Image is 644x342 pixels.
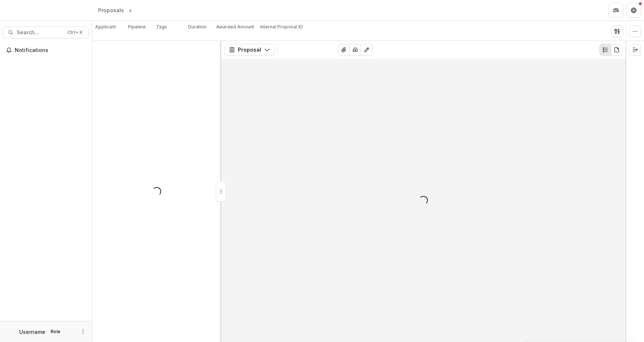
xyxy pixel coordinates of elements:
span: Notifications [15,47,86,53]
button: Proposal [224,44,275,56]
p: Awarded Amount [216,24,254,30]
button: Edit as form [361,44,373,56]
button: Plaintext view [599,44,611,56]
span: Search... [17,30,63,36]
button: View Attached Files [338,44,350,56]
button: Expand right [629,44,641,56]
p: Tags [156,24,167,30]
div: Ctrl + K [66,28,84,37]
p: Internal Proposal ID [260,24,303,30]
button: PDF view [611,44,623,56]
button: More [79,327,87,336]
button: Partners [609,3,623,18]
button: Get Help [626,3,641,18]
p: Username [19,328,45,336]
a: Proposals [95,5,127,15]
p: Pipeline [128,24,146,30]
p: Role [48,328,63,335]
nav: breadcrumb [95,5,165,15]
p: Duration [188,24,207,30]
p: Applicant [95,24,116,30]
div: Proposals [98,6,124,14]
button: Search... [3,27,89,38]
button: Notifications [3,44,89,56]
